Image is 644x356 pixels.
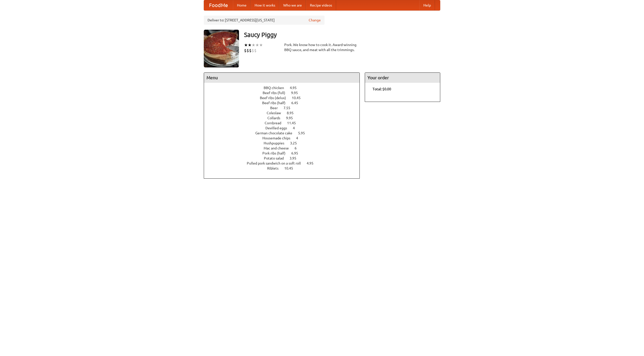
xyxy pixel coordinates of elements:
span: Beef ribs (full) [263,91,290,95]
h4: Menu [204,73,359,83]
span: 11.45 [287,121,301,125]
a: How it works [251,0,279,10]
div: Deliver to: [STREET_ADDRESS][US_STATE] [204,16,325,25]
a: Collards 9.95 [267,116,302,120]
span: 5.95 [298,131,310,135]
span: Housemade chips [262,136,295,140]
span: 3.25 [290,141,302,145]
span: 4.95 [307,161,318,165]
span: 9.95 [286,116,298,120]
li: $ [249,48,252,53]
a: German chocolate cake 5.95 [255,131,314,135]
a: Change [309,18,321,23]
span: 6 [295,146,302,150]
a: Beef ribs (delux) 10.45 [260,96,310,100]
a: FoodMe [204,0,233,10]
span: Riblets [267,166,284,170]
span: Collards [267,116,285,120]
span: Devilled eggs [265,126,292,130]
span: 10.45 [292,96,306,100]
span: 10.45 [284,166,298,170]
li: $ [252,48,254,53]
a: Cornbread 11.45 [265,121,305,125]
a: Devilled eggs 4 [265,126,304,130]
span: BBQ chicken [264,86,289,90]
a: Recipe videos [306,0,336,10]
li: $ [244,48,247,53]
a: Hushpuppies 3.25 [264,141,306,145]
a: Potato salad 3.95 [264,156,306,160]
a: Pork ribs (half) 6.95 [262,151,307,155]
h4: Your order [365,73,440,83]
span: 4 [296,136,303,140]
li: $ [254,48,257,53]
span: 7.55 [284,106,295,110]
a: Help [419,0,435,10]
b: Total: $0.00 [373,87,391,91]
a: Beef ribs (half) 6.45 [262,101,307,105]
li: ★ [248,42,252,48]
span: 3.95 [290,156,301,160]
li: ★ [244,42,248,48]
div: Pork. We know how to cook it. Award-winning BBQ sauce, and meat with all the trimmings. [284,42,360,52]
li: ★ [252,42,255,48]
li: ★ [259,42,263,48]
li: ★ [255,42,259,48]
a: Coleslaw 8.95 [267,111,303,115]
span: Potato salad [264,156,289,160]
span: 8.95 [287,111,299,115]
a: Beer 7.55 [270,106,300,110]
span: Cornbread [265,121,286,125]
a: Riblets 10.45 [267,166,302,170]
span: Beer [270,106,283,110]
a: Pulled pork sandwich on a soft roll 4.95 [247,161,323,165]
span: 9.95 [291,91,303,95]
a: Who we are [279,0,306,10]
a: Beef ribs (full) 9.95 [263,91,307,95]
a: Mac and cheese 6 [264,146,306,150]
a: Home [233,0,251,10]
span: 6.95 [291,151,303,155]
h3: Saucy Piggy [244,30,440,40]
span: Beef ribs (half) [262,101,291,105]
a: Housemade chips 4 [262,136,307,140]
span: Pork ribs (half) [262,151,291,155]
li: $ [247,48,249,53]
a: BBQ chicken 4.95 [264,86,306,90]
span: 4 [293,126,300,130]
span: Beef ribs (delux) [260,96,291,100]
span: 6.45 [291,101,303,105]
span: Coleslaw [267,111,286,115]
span: German chocolate cake [255,131,297,135]
span: Hushpuppies [264,141,289,145]
span: 4.95 [290,86,302,90]
span: Pulled pork sandwich on a soft roll [247,161,306,165]
span: Mac and cheese [264,146,294,150]
img: angular.jpg [204,30,239,67]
